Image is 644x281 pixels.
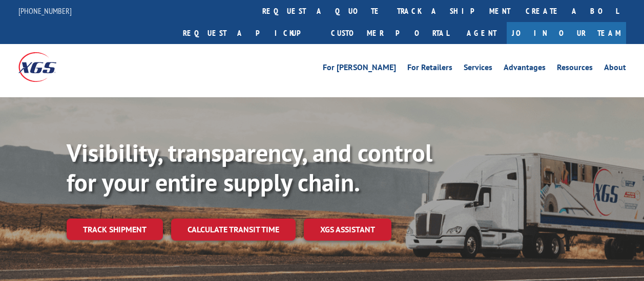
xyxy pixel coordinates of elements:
a: Customer Portal [323,22,456,44]
a: Join Our Team [507,22,626,44]
a: [PHONE_NUMBER] [18,6,72,16]
a: Resources [557,63,593,75]
a: XGS ASSISTANT [304,219,391,241]
a: About [604,63,626,75]
b: Visibility, transparency, and control for your entire supply chain. [67,137,432,198]
a: Agent [456,22,507,44]
a: Track shipment [67,219,163,240]
a: For Retailers [407,63,452,75]
a: Calculate transit time [171,219,296,241]
a: Services [464,63,492,75]
a: Advantages [504,63,546,75]
a: For [PERSON_NAME] [323,63,396,75]
a: Request a pickup [175,22,323,44]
